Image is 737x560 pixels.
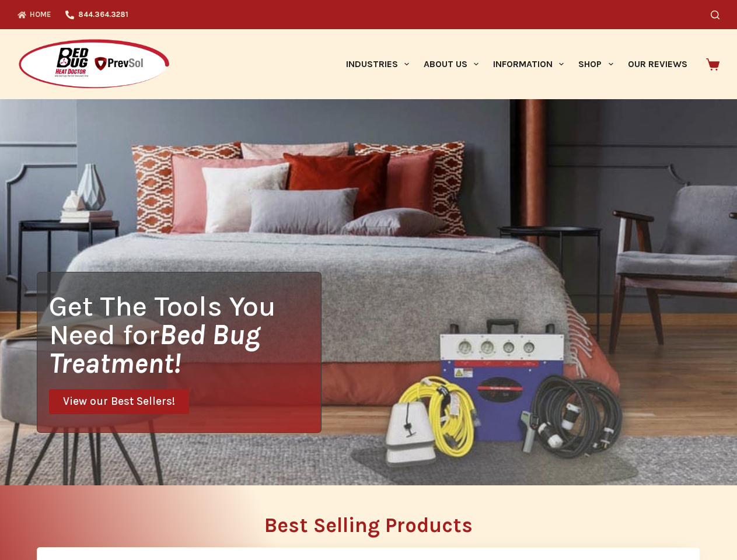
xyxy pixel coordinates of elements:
a: Industries [338,29,416,99]
a: Our Reviews [620,29,694,99]
span: View our Best Sellers! [63,396,175,407]
h2: Best Selling Products [37,515,700,535]
h1: Get The Tools You Need for [49,292,321,377]
a: Shop [571,29,620,99]
nav: Primary [338,29,694,99]
a: About Us [416,29,485,99]
a: View our Best Sellers! [49,389,189,414]
i: Bed Bug Treatment! [49,318,260,380]
a: Information [486,29,571,99]
img: Prevsol/Bed Bug Heat Doctor [18,38,170,90]
button: Search [711,10,719,19]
